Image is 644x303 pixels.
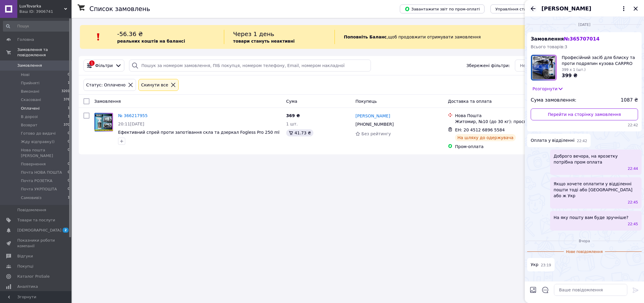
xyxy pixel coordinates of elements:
span: Завантажити звіт по пром-оплаті [405,6,480,12]
button: Управління статусами [490,4,546,13]
button: Завантажити звіт по пром-оплаті [400,4,484,13]
span: Почта НОВА ПОШТА [21,170,62,175]
span: 399 x 1 (шт.) [562,68,586,72]
span: Прийняті [21,80,39,86]
span: Відгуки [17,254,33,259]
span: Виконані [21,89,39,94]
span: Повернення [21,161,46,167]
span: 1 [68,80,70,86]
span: Замовлення [531,36,600,42]
span: Фільтри [95,63,113,69]
span: Без рейтингу [361,131,391,136]
div: Пром-оплата [455,144,554,150]
span: 370 [64,122,70,128]
span: Нова пошта [PERSON_NAME] [21,147,68,158]
span: Каталог ProSale [17,274,49,279]
button: Закрити [632,5,639,12]
span: Замовлення [94,99,121,104]
span: 0 [68,161,70,167]
input: Пошук за номером замовлення, ПІБ покупця, номером телефону, Email, номером накладної [129,60,371,72]
span: 0 [68,170,70,175]
span: Управління статусами [495,7,541,11]
span: 0 [68,131,70,136]
span: 22:44 09.10.2025 [628,166,638,171]
span: 0 [68,178,70,184]
span: 1 [68,114,70,119]
span: 1087 ₴ [621,97,638,104]
div: На шляху до одержувача [455,134,516,141]
span: [PERSON_NAME] [541,5,591,13]
button: Назад [530,5,537,12]
span: Замовлення та повідомлення [17,47,72,58]
span: Сума замовлення: [531,97,576,104]
span: На яку пошту вам буде зручніше? [554,215,628,220]
span: 2 [63,228,69,233]
span: Укр [531,262,538,268]
div: 09.10.2025 [527,21,642,27]
span: 20:11[DATE] [118,122,144,126]
span: Якщо хочете оплатити у відділенні пошти тоді або [GEOGRAPHIC_DATA] або ж Укр [554,181,638,199]
span: Почта РОЗЕТКА [21,178,52,184]
span: Жду відправку)) [21,139,55,144]
span: 0 [68,147,70,158]
span: Доброго вечора, на ярозетку потрібна пром оплата [554,153,638,165]
span: 22:45 09.10.2025 [628,222,638,227]
span: [DATE] [576,22,593,27]
span: 22:42 09.10.2025 [531,123,638,128]
img: :exclamation: [94,32,103,41]
span: Доставка та оплата [448,99,492,104]
span: 22:45 09.10.2025 [628,200,638,205]
span: 0 [68,187,70,192]
div: 41.73 ₴ [286,129,313,136]
span: Показники роботи компанії [17,238,55,248]
a: Перейти на сторінку замовлення [531,108,638,120]
div: 11.10.2025 [527,238,642,244]
span: 399 ₴ [562,73,578,78]
img: Фото товару [95,113,113,131]
span: 376 [64,97,70,102]
a: Ефективний спрей проти запотівання скла та дзеркал Fogless Pro 250 ml [118,130,279,135]
input: Пошук [3,21,70,32]
span: [DEMOGRAPHIC_DATA] [17,228,61,233]
span: Товари та послуги [17,217,55,223]
span: 0 [68,72,70,77]
b: Поповніть Баланс [344,35,387,39]
span: -56.36 ₴ [117,30,143,38]
span: Оплата у відділенні [531,137,575,144]
div: Не обрано [520,62,621,69]
a: Фото товару [94,113,113,132]
span: Готово до видачі [21,131,56,136]
span: Збережені фільтри: [466,63,510,69]
span: Нові [21,72,30,77]
span: LuxTovarka [19,4,64,9]
span: 0 [68,139,70,144]
span: Cума [286,99,297,104]
div: , щоб продовжити отримувати замовлення [335,30,550,44]
span: 1 шт. [286,122,298,126]
span: Нове повідомлення [564,249,605,254]
span: 3201 [61,89,70,94]
span: Скасовані [21,97,41,102]
span: Повідомлення [17,207,46,213]
div: [PHONE_NUMBER] [354,120,395,128]
span: Покупець [355,99,377,104]
span: ЕН: 20 4512 6896 5584 [455,128,505,132]
span: Через 1 день [233,30,274,38]
h1: Список замовлень [89,5,150,13]
span: В дорозі [21,114,38,119]
div: Статус: Оплачено [85,82,127,88]
span: Почта УКРПОШТА [21,187,57,192]
span: 1 [68,195,70,201]
span: 1 [68,106,70,111]
a: [PERSON_NAME] [355,113,390,119]
div: Житомир, №10 (до 30 кг): просп. Миру, 37 [455,119,554,125]
span: Вчора [576,239,592,244]
span: Возврат [21,122,37,128]
div: Нова Пошта [455,113,554,119]
span: Аналітика [17,284,38,289]
span: Головна [17,37,34,42]
span: № 365707014 [564,36,599,42]
b: реальних коштів на балансі [117,39,185,43]
span: Професійний засіб для блиску та проти подряпин кузова CARPRO Reload 2.0 250ml [562,55,638,66]
button: Відкрити шаблони відповідей [541,286,549,294]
